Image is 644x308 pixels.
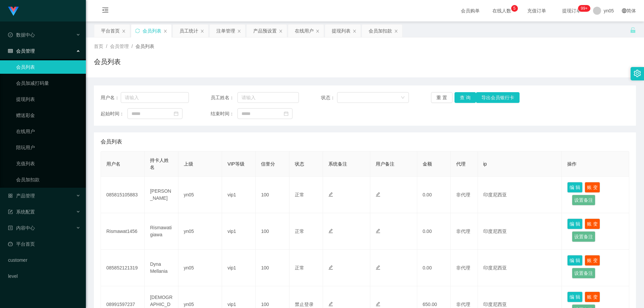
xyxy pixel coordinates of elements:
div: 会员加扣款 [369,24,392,37]
td: 0.00 [417,250,451,286]
a: 会员加减打码量 [16,76,80,90]
td: 085815105883 [101,177,145,213]
td: 印度尼西亚 [478,250,562,286]
span: 会员管理 [8,48,35,54]
span: 首页 [94,44,103,49]
i: 图标: close [200,29,204,33]
span: 非代理 [456,229,470,234]
i: 图标: sync [135,28,140,33]
button: 设置备注 [572,268,595,279]
span: 提现订单 [559,8,584,13]
i: 图标: check-circle-o [8,33,13,37]
span: 信誉分 [261,161,275,167]
td: 印度尼西亚 [478,177,562,213]
span: 正常 [295,192,304,197]
i: 图标: table [8,49,13,53]
a: 会员加扣款 [16,173,80,186]
span: 会员管理 [110,44,129,49]
td: yn05 [178,177,222,213]
span: VIP等级 [227,161,245,167]
a: 陪玩用户 [16,141,80,154]
td: Rismawat1456 [101,213,145,250]
a: 赠送彩金 [16,109,80,122]
span: 非代理 [456,302,470,307]
span: 状态 [295,161,304,167]
span: / [131,44,133,49]
span: 正常 [295,265,304,270]
td: Rismawati giawa [145,213,178,250]
td: Dyna Mellania [145,250,178,286]
td: 100 [256,213,289,250]
a: 在线用户 [16,125,80,138]
i: 图标: close [394,29,398,33]
div: 产品预设置 [253,24,277,37]
span: 状态： [321,94,337,101]
span: 起始时间： [101,110,127,117]
span: 用户名 [106,161,120,167]
td: 0.00 [417,213,451,250]
i: 图标: close [122,29,126,33]
i: 图标: close [163,29,167,33]
span: 内容中心 [8,225,35,231]
button: 查 询 [454,92,476,103]
span: 充值订单 [524,8,549,13]
i: 图标: close [279,29,283,33]
button: 账 变 [585,219,600,229]
i: 图标: profile [8,226,13,230]
span: 非代理 [456,265,470,270]
td: vip1 [222,177,256,213]
span: ip [483,161,487,167]
div: 注单管理 [216,24,235,37]
i: 图标: edit [376,265,380,270]
span: 员工姓名： [211,94,237,101]
span: 非代理 [456,192,470,197]
i: 图标: calendar [174,111,178,116]
a: level [8,269,80,283]
span: 在线人数 [489,8,515,13]
p: 5 [513,5,516,12]
button: 账 变 [585,182,600,193]
button: 设置备注 [572,231,595,242]
img: logo.9652507e.png [8,7,19,16]
i: 图标: appstore-o [8,193,13,198]
span: / [106,44,107,49]
div: 员工统计 [179,24,198,37]
td: yn05 [178,213,222,250]
span: 会员列表 [101,138,122,146]
i: 图标: close [353,29,357,33]
a: 图标: dashboard平台首页 [8,237,80,251]
span: 代理 [456,161,466,167]
i: 图标: calendar [284,111,288,116]
td: 100 [256,250,289,286]
i: 图标: edit [328,302,333,306]
div: 会员列表 [143,24,161,37]
span: 金额 [423,161,432,167]
button: 编 辑 [567,255,583,266]
div: 在线用户 [295,24,314,37]
span: 产品管理 [8,193,35,198]
span: 上级 [184,161,193,167]
button: 重 置 [431,92,452,103]
i: 图标: close [316,29,320,33]
i: 图标: global [622,8,627,13]
input: 请输入 [121,92,189,103]
button: 导出会员银行卡 [476,92,520,103]
a: customer [8,253,80,267]
i: 图标: close [237,29,241,33]
button: 设置备注 [572,195,595,205]
a: 充值列表 [16,157,80,170]
i: 图标: edit [328,229,333,233]
button: 账 变 [585,292,600,302]
div: 提现列表 [332,24,351,37]
a: 提现列表 [16,93,80,106]
div: 平台首页 [101,24,120,37]
td: yn05 [178,250,222,286]
sup: 276 [578,5,590,12]
i: 图标: edit [376,302,380,306]
h1: 会员列表 [94,57,121,67]
button: 编 辑 [567,292,583,302]
i: 图标: form [8,209,13,214]
button: 编 辑 [567,182,583,193]
span: 数据中心 [8,32,35,38]
i: 图标: edit [328,192,333,197]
